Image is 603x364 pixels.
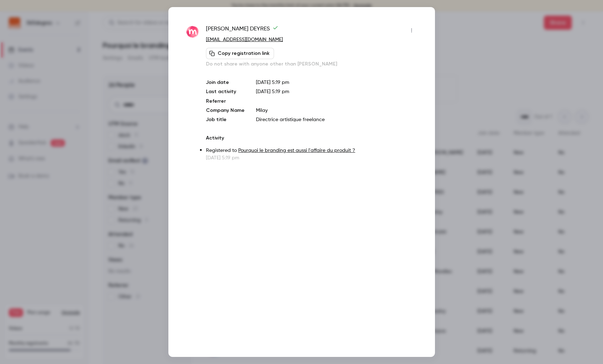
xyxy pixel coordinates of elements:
[206,79,245,86] p: Join date
[206,135,417,142] p: Activity
[206,147,417,154] p: Registered to
[206,25,278,36] span: [PERSON_NAME] DEYRES
[256,107,417,114] p: Milay
[206,116,245,123] p: Job title
[206,107,245,114] p: Company Name
[206,154,417,161] p: [DATE] 5:19 pm
[206,37,283,42] a: [EMAIL_ADDRESS][DOMAIN_NAME]
[186,25,199,39] img: milay.fr
[206,88,245,96] p: Last activity
[256,79,417,86] p: [DATE] 5:19 pm
[238,148,355,153] a: Pourquoi le branding est aussi l'affaire du produit ?
[206,98,245,105] p: Referrer
[206,48,274,59] button: Copy registration link
[256,116,417,123] p: Directrice artistique freelance
[206,61,417,68] p: Do not share with anyone other than [PERSON_NAME]
[256,89,289,94] span: [DATE] 5:19 pm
